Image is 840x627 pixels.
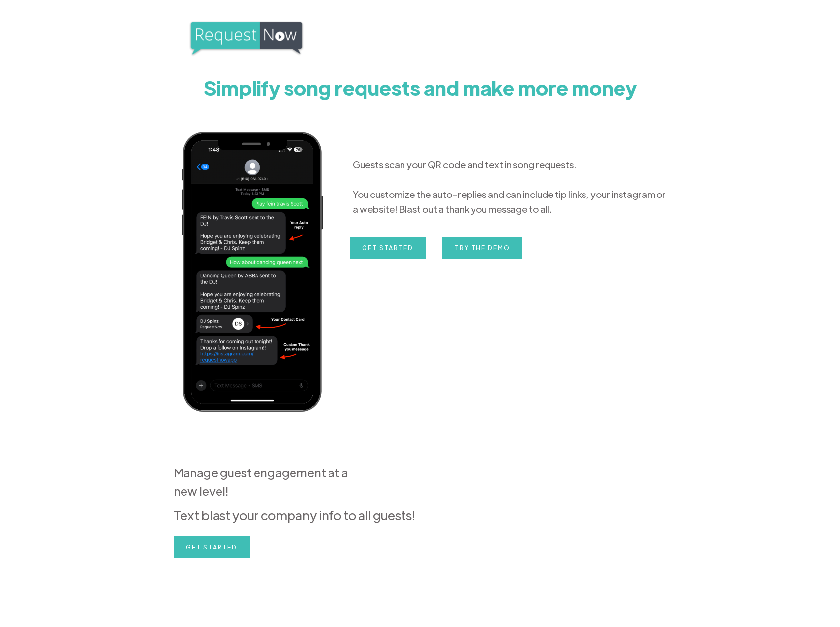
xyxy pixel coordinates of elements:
[353,157,667,216] p: Guests scan your QR code and text in song requests. You customize the auto-replies and can includ...
[420,442,667,581] iframe: RequestNow: The Essential Tool for DJs
[174,68,667,107] h1: Simplify song requests and make more money
[174,536,250,558] a: Get Started
[350,237,426,259] a: Get Started
[442,237,522,259] a: Try the Demo
[188,20,304,57] img: RequestNow Logo
[174,465,348,498] strong: Manage guest engagement at a new level!
[174,507,415,523] strong: Text blast your company info to all guests!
